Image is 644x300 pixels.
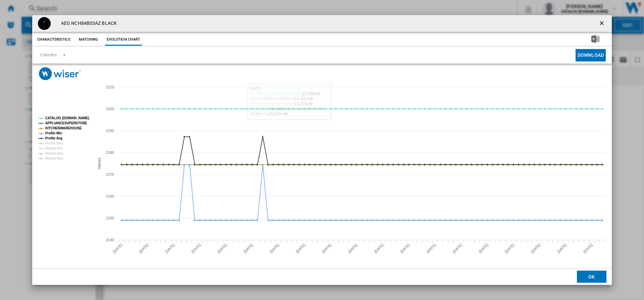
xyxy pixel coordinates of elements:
[321,243,332,254] tspan: [DATE]
[45,131,62,135] tspan: Profile Min
[581,34,610,46] button: Download in Excel
[373,243,384,254] tspan: [DATE]
[106,216,114,220] tspan: 2150
[36,34,72,46] button: Characteristics
[45,126,82,130] tspan: KITCHENWAREHOUSE
[504,243,515,254] tspan: [DATE]
[32,15,612,285] md-dialog: Product popup
[106,129,114,133] tspan: 2190
[74,34,103,46] button: Matching
[243,243,254,254] tspan: [DATE]
[45,146,62,150] tspan: Market Min
[45,141,63,145] tspan: Profile Max
[269,243,280,254] tspan: [DATE]
[106,194,114,198] tspan: 2160
[112,243,123,254] tspan: [DATE]
[138,243,149,254] tspan: [DATE]
[45,152,63,155] tspan: Market Avg
[598,20,606,28] ng-md-icon: getI18NText('BUTTONS.CLOSE_DIALOG')
[164,243,175,254] tspan: [DATE]
[106,107,114,111] tspan: 2200
[97,158,102,169] tspan: Values
[347,243,358,254] tspan: [DATE]
[106,151,114,155] tspan: 2180
[191,243,202,254] tspan: [DATE]
[58,20,117,27] h4: AEG NCH84B03AZ BLACK
[530,243,541,254] tspan: [DATE]
[217,243,228,254] tspan: [DATE]
[45,136,62,140] tspan: Profile Avg
[556,243,568,254] tspan: [DATE]
[45,116,89,120] tspan: CATALOG [DOMAIN_NAME]
[45,157,63,160] tspan: Market Max
[106,85,114,89] tspan: 2210
[591,35,599,43] img: excel-24x24.png
[426,243,437,254] tspan: [DATE]
[38,17,51,30] img: NCH84B03AZ.jpg
[577,271,606,283] button: OK
[39,67,81,80] img: logo_wiser_300x94.png
[106,172,114,176] tspan: 2170
[582,243,593,254] tspan: [DATE]
[40,52,57,57] div: 3 Months
[596,17,609,30] button: getI18NText('BUTTONS.CLOSE_DIALOG')
[295,243,306,254] tspan: [DATE]
[105,34,142,46] button: Evolution chart
[576,49,606,61] button: Download
[452,243,463,254] tspan: [DATE]
[106,238,114,242] tspan: 2140
[45,121,87,125] tspan: APPLIANCESUPERSTORE
[478,243,489,254] tspan: [DATE]
[399,243,411,254] tspan: [DATE]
